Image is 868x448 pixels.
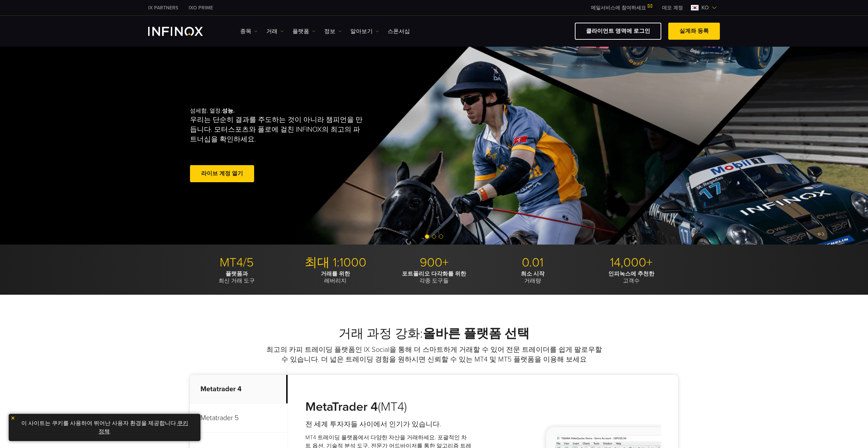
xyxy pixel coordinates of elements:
[305,419,472,429] h4: 전 세계 투자자들 사이에서 인기가 있습니다.
[486,255,579,270] p: 0.01
[148,27,219,36] a: INFINOX Logo
[266,27,284,36] a: 거래
[699,3,711,12] span: ko
[190,404,288,433] p: Metatrader 5
[10,416,15,420] img: yellow close icon
[585,270,678,284] p: 고객수
[425,234,429,239] span: Go to slide 1
[387,255,481,270] p: 900+
[387,270,481,284] p: 각종 도구들
[12,417,197,438] p: 이 사이트는 쿠키를 사용하여 뛰어난 사용자 환경을 제공합니다. .
[183,4,218,11] a: INFINOX
[305,399,472,415] h3: (MT4)
[585,255,678,270] p: 14,000+
[388,27,410,36] a: 스폰서십
[423,326,530,341] strong: 올바른 플랫폼 선택
[432,234,436,239] span: Go to slide 2
[143,4,183,11] a: INFINOX
[190,165,254,182] a: 라이브 계정 열기
[657,4,688,11] a: INFINOX MENU
[292,27,315,36] a: 플랫폼
[289,255,382,270] p: 최대 1:1000
[240,27,258,36] a: 종목
[586,5,657,11] a: 메일서비스에 참여하세요
[305,399,378,414] strong: MetaTrader 4
[289,270,382,284] p: 레버리지
[190,115,366,144] p: 우리는 단순히 결과를 주도하는 것이 아니라 챔피언을 만듭니다. 모터스포츠와 폴로에 걸친 INFINOX의 최고의 파트너십을 확인하세요.
[190,255,283,270] p: MT4/5
[226,270,248,277] strong: 플랫폼과
[402,270,466,277] strong: 포트폴리오 다각화를 위한
[668,23,720,40] a: 실계좌 등록
[190,375,288,404] p: Metatrader 4
[575,23,661,40] a: 클라이언트 영역에 로그인
[521,270,545,277] strong: 최소 시작
[439,234,443,239] span: Go to slide 3
[222,107,235,114] strong: 성능.
[350,27,379,36] a: 알아보기
[190,270,283,284] p: 최신 거래 도구
[608,270,654,277] strong: 인피녹스에 추천한
[321,270,350,277] strong: 거래를 위한
[190,96,410,195] div: 섬세함. 열정.
[486,270,579,284] p: 거래량
[190,326,678,341] h2: 거래 과정 강화:
[324,27,342,36] a: 정보
[265,345,603,364] p: 최고의 카피 트레이딩 플랫폼인 IX Social을 통해 더 스마트하게 거래할 수 있어 전문 트레이더를 쉽게 팔로우할 수 있습니다. 더 넓은 트레이딩 경험을 원하시면 신뢰할 수...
